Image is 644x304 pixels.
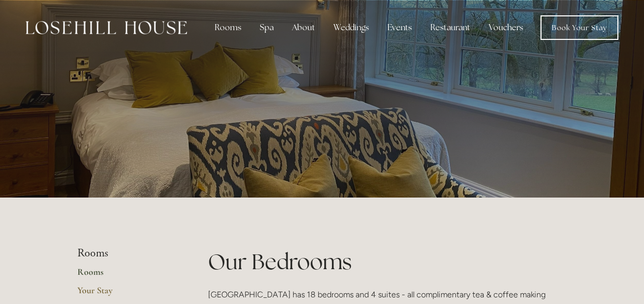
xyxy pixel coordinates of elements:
[77,247,175,260] li: Rooms
[541,15,618,40] a: Book Your Stay
[77,266,175,285] a: Rooms
[325,17,377,38] div: Weddings
[206,17,250,38] div: Rooms
[284,17,323,38] div: About
[208,247,567,277] h1: Our Bedrooms
[379,17,420,38] div: Events
[77,285,175,303] a: Your Stay
[26,21,187,34] img: Losehill House
[481,17,531,38] a: Vouchers
[422,17,479,38] div: Restaurant
[252,17,282,38] div: Spa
